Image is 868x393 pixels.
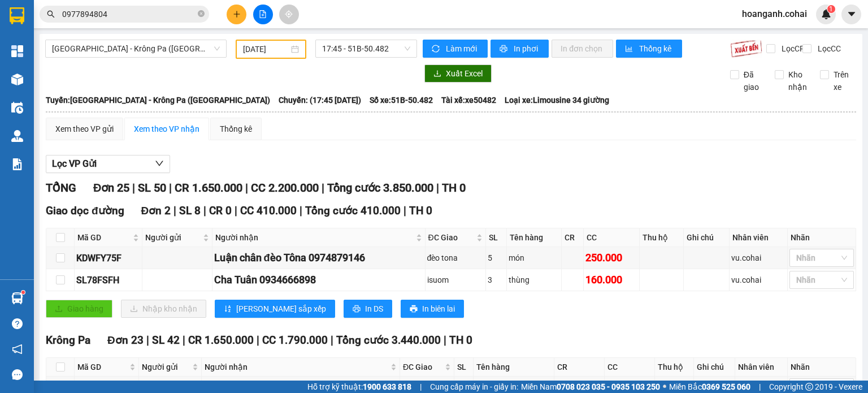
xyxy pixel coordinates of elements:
strong: 0708 023 035 - 0935 103 250 [557,382,660,391]
input: 13/10/2025 [243,43,288,55]
span: Mã GD [77,231,131,244]
span: aim [285,10,293,18]
span: Người nhận [205,361,388,373]
span: CR 1.650.000 [175,181,242,195]
button: Lọc VP Gửi [46,155,170,173]
span: 17:45 - 51B-50.482 [322,40,411,57]
span: TH 0 [409,204,432,217]
span: In phơi [514,42,540,55]
span: Người gửi [142,361,190,373]
div: 3 [488,274,505,286]
div: Xem theo VP nhận [134,123,199,135]
span: Thống kê [639,42,673,55]
span: | [420,381,422,393]
span: | [132,181,135,195]
span: Tổng cước 410.000 [305,204,401,217]
span: | [173,204,176,217]
div: thùng [509,274,559,286]
span: file-add [259,10,267,18]
button: In đơn chọn [552,40,613,58]
span: CC 2.200.000 [251,181,319,195]
span: question-circle [12,318,23,329]
span: copyright [805,383,813,391]
span: bar-chart [625,45,635,54]
input: Tìm tên, số ĐT hoặc mã đơn [62,8,196,20]
span: Đơn 25 [93,181,129,195]
span: CC 1.790.000 [262,334,328,347]
img: dashboard-icon [11,45,23,57]
span: caret-down [847,9,857,19]
button: caret-down [841,5,861,24]
span: Tổng cước 3.440.000 [336,334,441,347]
span: ĐC Giao [403,361,443,373]
span: CR 0 [209,204,232,217]
img: warehouse-icon [11,292,23,304]
span: | [183,334,185,347]
span: SL 8 [179,204,201,217]
span: Đã giao [739,68,767,93]
span: TỔNG [46,181,76,195]
span: TH 0 [442,181,466,195]
button: syncLàm mới [423,40,488,58]
span: message [12,369,23,380]
div: SL78FSFH [76,273,140,287]
span: SL 50 [138,181,166,195]
span: sync [432,45,441,54]
span: [PERSON_NAME] sắp xếp [236,303,326,315]
th: SL [486,228,507,247]
span: ĐC Giao [428,231,475,244]
button: aim [279,5,299,24]
span: Hỗ trợ kỹ thuật: [307,381,411,393]
div: đèo tona [427,252,484,264]
div: 5 [488,252,505,264]
span: | [146,334,149,347]
img: icon-new-feature [821,9,831,19]
div: Nhãn [791,361,853,373]
span: Miền Bắc [669,381,750,393]
th: Nhân viên [730,228,788,247]
span: | [436,181,439,195]
div: vu.cohai [731,252,785,264]
span: | [403,204,406,217]
span: | [300,204,302,217]
img: 9k= [730,40,762,58]
span: down [155,159,164,168]
span: Loại xe: Limousine 34 giường [505,94,609,106]
img: warehouse-icon [11,74,23,85]
th: CR [554,358,605,377]
span: Số xe: 51B-50.482 [370,94,433,106]
div: KDWFY75F [76,251,140,265]
span: | [245,181,248,195]
span: | [203,204,206,217]
span: | [257,334,259,347]
span: printer [500,45,509,54]
button: bar-chartThống kê [616,40,682,58]
span: Trên xe [829,68,857,93]
span: Đơn 2 [141,204,171,217]
span: Giao dọc đường [46,204,124,217]
button: plus [227,5,246,24]
strong: 1900 633 818 [363,382,411,391]
div: Cha Tuân 0934666898 [214,272,423,288]
div: món [509,252,559,264]
span: | [169,181,172,195]
span: | [235,204,237,217]
span: CR 1.650.000 [188,334,254,347]
th: Tên hàng [474,358,554,377]
span: Người nhận [215,231,414,244]
img: warehouse-icon [11,102,23,114]
b: Tuyến: [GEOGRAPHIC_DATA] - Krông Pa ([GEOGRAPHIC_DATA]) [46,96,270,105]
span: TH 0 [449,334,472,347]
span: Cung cấp máy in - giấy in: [430,381,518,393]
th: SL [454,358,473,377]
strong: 0369 525 060 [702,382,750,391]
button: uploadGiao hàng [46,300,112,318]
span: | [444,334,446,347]
th: CC [605,358,655,377]
sup: 1 [21,291,25,294]
span: 1 [829,5,833,13]
span: | [331,334,333,347]
sup: 1 [827,5,835,13]
span: Lọc VP Gửi [52,157,97,171]
span: Tài xế: xe50482 [441,94,496,106]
